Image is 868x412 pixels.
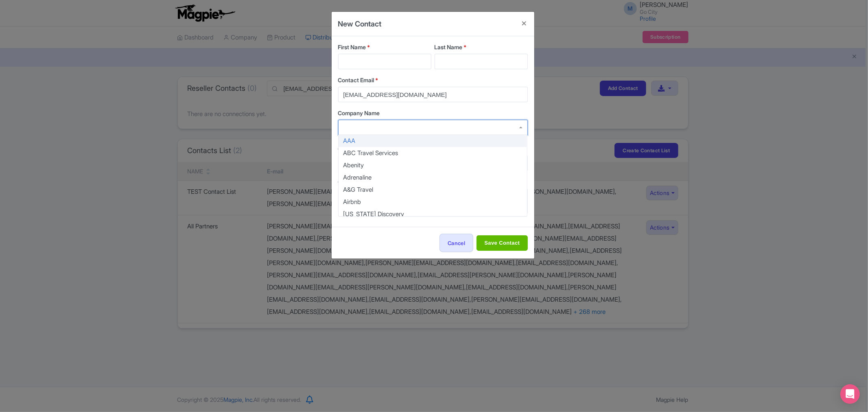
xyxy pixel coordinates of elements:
[338,44,366,50] span: First Name
[339,184,527,196] div: A&G Travel
[477,235,527,251] input: Save Contact
[439,234,474,252] button: Cancel
[338,18,382,29] h4: New Contact
[339,196,527,208] div: Airbnb
[338,110,380,116] span: Company Name
[515,12,534,35] button: Close
[338,77,374,83] span: Contact Email
[339,159,527,171] div: Abenity
[840,384,860,404] div: Open Intercom Messenger
[339,147,527,159] div: ABC Travel Services
[435,44,463,50] span: Last Name
[339,171,527,184] div: Adrenaline
[339,208,527,220] div: [US_STATE] Discovery
[339,135,527,147] div: AAA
